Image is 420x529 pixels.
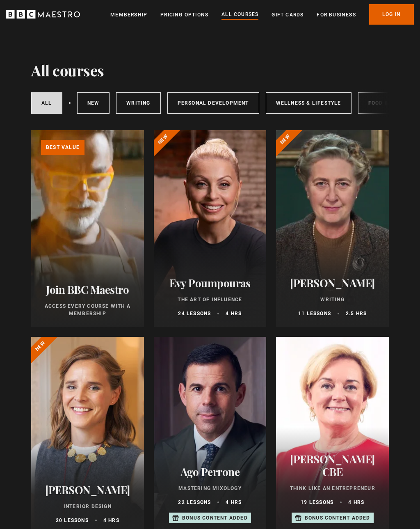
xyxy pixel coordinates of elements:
p: The Art of Influence [164,296,257,303]
a: Wellness & Lifestyle [266,92,352,114]
a: Evy Poumpouras The Art of Influence 24 lessons 4 hrs New [154,130,267,327]
p: Mastering Mixology [164,485,257,492]
p: Think Like an Entrepreneur [286,485,379,492]
p: 22 lessons [178,499,211,506]
nav: Primary [110,4,414,25]
p: Interior Design [41,503,134,510]
p: 2.5 hrs [346,310,367,317]
p: 4 hrs [226,310,242,317]
a: Writing [116,92,160,114]
p: Bonus content added [305,514,370,522]
svg: BBC Maestro [6,8,80,21]
p: 4 hrs [103,517,119,524]
p: 4 hrs [348,499,364,506]
p: 11 lessons [298,310,331,317]
a: All Courses [221,10,258,19]
p: 20 lessons [56,517,89,524]
h2: [PERSON_NAME] [41,483,134,496]
a: Gift Cards [272,11,304,19]
a: Membership [110,11,147,19]
a: Pricing Options [160,11,208,19]
a: [PERSON_NAME] Writing 11 lessons 2.5 hrs New [276,130,389,327]
h2: Ago Perrone [164,465,257,478]
h1: All courses [31,62,104,79]
h2: Evy Poumpouras [164,277,257,289]
a: New [77,92,110,114]
a: Log In [369,4,414,25]
p: 4 hrs [226,499,242,506]
a: All [31,92,62,114]
p: 24 lessons [178,310,211,317]
p: Bonus content added [182,514,248,522]
a: For business [317,11,356,19]
p: Writing [286,296,379,303]
p: Best value [41,140,84,155]
h2: [PERSON_NAME] [286,277,379,289]
a: Personal Development [167,92,259,114]
h2: [PERSON_NAME] CBE [286,453,379,478]
p: 19 lessons [301,499,333,506]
